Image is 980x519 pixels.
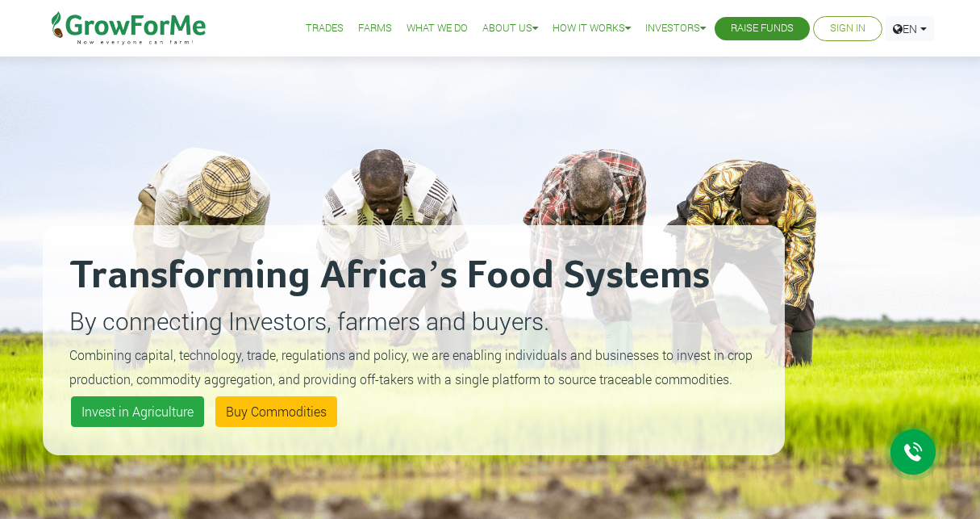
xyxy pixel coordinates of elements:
[69,346,753,387] small: Combining capital, technology, trade, regulations and policy, we are enabling individuals and bus...
[886,16,934,41] a: EN
[215,396,337,427] a: Buy Commodities
[645,20,706,37] a: Investors
[69,252,758,300] h2: Transforming Africa’s Food Systems
[306,20,344,37] a: Trades
[731,20,794,37] a: Raise Funds
[830,20,865,37] a: Sign In
[482,20,538,37] a: About Us
[553,20,631,37] a: How it Works
[407,20,468,37] a: What We Do
[358,20,392,37] a: Farms
[69,303,758,339] p: By connecting Investors, farmers and buyers.
[71,396,204,427] a: Invest in Agriculture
